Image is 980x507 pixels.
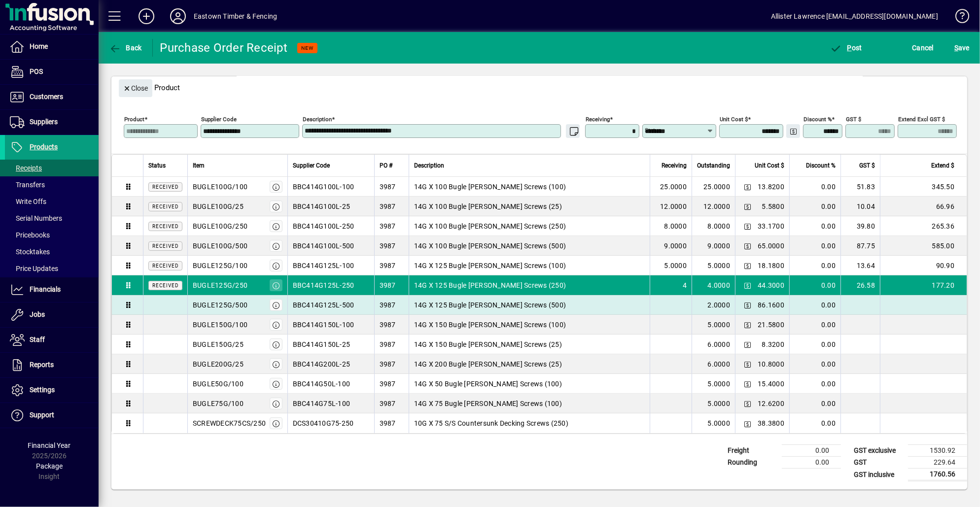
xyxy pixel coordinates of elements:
[30,285,61,293] span: Financials
[5,277,99,302] a: Financials
[908,469,967,481] td: 1760.56
[840,256,880,275] td: 13.64
[758,280,784,290] span: 44.3000
[740,219,754,233] button: Change Price Levels
[786,124,800,138] button: Change Price Levels
[5,176,99,193] a: Transfers
[10,248,50,256] span: Stocktakes
[152,283,178,288] span: Received
[762,339,785,349] span: 8.3200
[409,413,650,433] td: 10G X 75 S/S Countersunk Decking Screws (250)
[193,379,244,389] div: BUGLE50G/100
[840,216,880,236] td: 39.80
[380,160,392,171] span: PO #
[740,200,754,213] button: Change Price Levels
[692,177,735,197] td: 25.0000
[830,44,862,52] span: ost
[409,394,650,413] td: 14G X 75 Bugle [PERSON_NAME] Screws (100)
[880,177,967,197] td: 345.50
[5,193,99,210] a: Write Offs
[193,261,247,270] div: BUGLE125G/100
[692,354,735,374] td: 6.0000
[847,44,852,52] span: P
[10,164,42,172] span: Receipts
[758,221,784,231] span: 33.1700
[116,83,155,92] app-page-header-button: Close
[880,216,967,236] td: 265.36
[30,118,58,126] span: Suppliers
[10,198,46,205] span: Write Offs
[692,335,735,354] td: 6.0000
[148,160,166,171] span: Status
[193,418,266,428] div: SCREWDECK75CS/250
[409,374,650,394] td: 14G X 50 Bugle [PERSON_NAME] Screws (100)
[30,336,45,343] span: Staff
[193,320,247,330] div: BUGLE150G/100
[374,256,409,275] td: 3987
[30,310,45,318] span: Jobs
[660,182,687,192] span: 25.0000
[755,160,784,171] span: Unit Cost $
[162,7,194,25] button: Profile
[374,413,409,433] td: 3987
[740,416,754,430] button: Change Price Levels
[758,182,784,192] span: 13.8200
[287,197,374,216] td: BBC414G100L-25
[880,236,967,256] td: 585.00
[5,60,99,84] a: POS
[5,328,99,352] a: Staff
[660,202,687,211] span: 12.0000
[789,256,840,275] td: 0.00
[665,261,687,270] span: 5.0000
[782,445,841,457] td: 0.00
[846,116,861,123] mat-label: GST $
[789,295,840,315] td: 0.00
[758,359,784,369] span: 10.8000
[111,69,967,100] div: Product
[374,236,409,256] td: 3987
[193,339,244,349] div: BUGLE150G/25
[5,110,99,135] a: Suppliers
[409,177,650,197] td: 14G X 100 Bugle [PERSON_NAME] Screws (100)
[119,79,152,97] button: Close
[152,204,178,209] span: Received
[124,116,144,123] mat-label: Product
[740,259,754,272] button: Change Price Levels
[789,354,840,374] td: 0.00
[5,227,99,243] a: Pricebooks
[409,275,650,295] td: 14G X 125 Bugle [PERSON_NAME] Screws (250)
[789,394,840,413] td: 0.00
[665,221,687,231] span: 8.0000
[374,275,409,295] td: 3987
[5,378,99,403] a: Settings
[740,397,754,410] button: Change Price Levels
[287,335,374,354] td: BBC414G150L-25
[758,241,784,251] span: 65.0000
[414,160,444,171] span: Description
[287,275,374,295] td: BBC414G125L-250
[840,197,880,216] td: 10.04
[10,231,50,239] span: Pricebooks
[287,236,374,256] td: BBC414G100L-500
[849,457,908,469] td: GST
[374,216,409,236] td: 3987
[782,457,841,469] td: 0.00
[5,303,99,327] a: Jobs
[10,181,45,189] span: Transfers
[374,354,409,374] td: 3987
[692,275,735,295] td: 4.0000
[99,39,153,57] app-page-header-button: Back
[789,177,840,197] td: 0.00
[152,184,178,190] span: Received
[374,374,409,394] td: 3987
[10,214,62,222] span: Serial Numbers
[692,295,735,315] td: 2.0000
[740,318,754,332] button: Change Price Levels
[194,8,277,24] div: Eastown Timber & Fencing
[692,236,735,256] td: 9.0000
[880,197,967,216] td: 66.96
[374,177,409,197] td: 3987
[131,7,162,25] button: Add
[409,295,650,315] td: 14G X 125 Bugle [PERSON_NAME] Screws (500)
[374,315,409,335] td: 3987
